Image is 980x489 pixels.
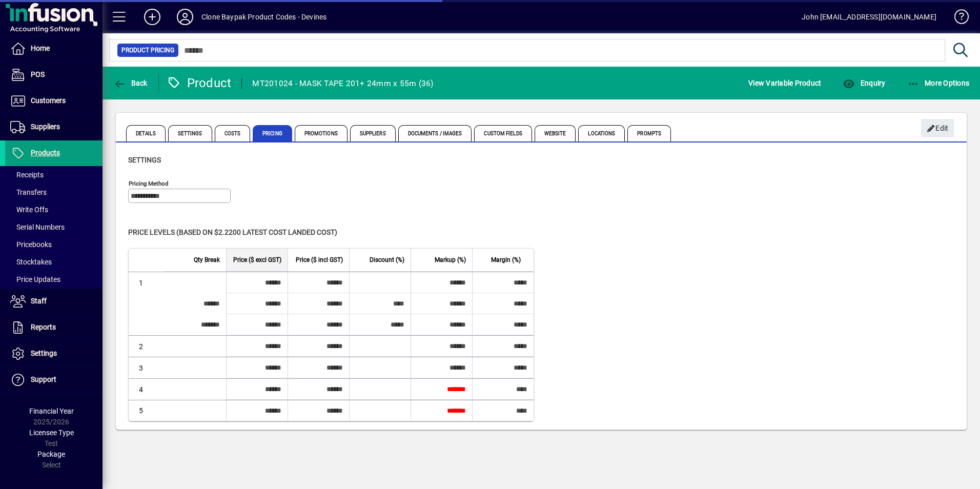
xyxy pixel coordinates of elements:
[129,180,169,187] mat-label: Pricing method
[927,120,949,137] span: Edit
[29,407,74,415] span: Financial Year
[201,9,326,25] div: Clone Baypak Product Codes - Devines
[474,125,532,141] span: Custom Fields
[5,341,103,366] a: Settings
[5,367,103,393] a: Support
[10,171,44,179] span: Receipts
[10,275,60,283] span: Price Updates
[746,74,824,92] button: View Variable Product
[370,254,404,266] span: Discount (%)
[5,62,103,88] a: POS
[103,74,159,92] app-page-header-button: Back
[10,223,65,231] span: Serial Numbers
[10,188,47,196] span: Transfers
[129,378,165,400] td: 4
[31,349,57,357] span: Settings
[253,125,292,141] span: Pricing
[194,254,220,266] span: Qty Break
[128,228,337,236] span: Price levels (based on $2.2200 Latest cost landed cost)
[5,114,103,140] a: Suppliers
[129,335,165,357] td: 2
[31,297,47,305] span: Staff
[129,400,165,421] td: 5
[5,201,103,218] a: Write Offs
[121,45,174,55] span: Product Pricing
[31,123,60,131] span: Suppliers
[5,236,103,253] a: Pricebooks
[905,74,972,92] button: More Options
[31,70,45,78] span: POS
[31,149,60,157] span: Products
[129,272,165,293] td: 1
[111,74,150,92] button: Back
[5,218,103,236] a: Serial Numbers
[10,258,52,266] span: Stocktakes
[31,44,50,52] span: Home
[136,8,169,26] button: Add
[295,125,348,141] span: Promotions
[578,125,625,141] span: Locations
[5,289,103,314] a: Staff
[350,125,396,141] span: Suppliers
[113,79,148,87] span: Back
[169,8,201,26] button: Profile
[5,88,103,114] a: Customers
[843,79,885,87] span: Enquiry
[126,125,166,141] span: Details
[252,75,433,92] div: MT201024 - MASK TAPE 201+ 24mm x 55m (36)
[10,206,48,214] span: Write Offs
[840,74,888,92] button: Enquiry
[491,254,521,266] span: Margin (%)
[947,2,967,35] a: Knowledge Base
[907,79,970,87] span: More Options
[215,125,251,141] span: Costs
[296,254,343,266] span: Price ($ incl GST)
[31,323,56,331] span: Reports
[5,271,103,288] a: Price Updates
[233,254,281,266] span: Price ($ excl GST)
[31,96,66,105] span: Customers
[398,125,472,141] span: Documents / Images
[5,184,103,201] a: Transfers
[168,125,212,141] span: Settings
[37,450,65,458] span: Package
[31,375,56,383] span: Support
[748,75,821,91] span: View Variable Product
[29,429,74,437] span: Licensee Type
[128,156,161,164] span: Settings
[435,254,466,266] span: Markup (%)
[627,125,671,141] span: Prompts
[10,240,52,249] span: Pricebooks
[535,125,576,141] span: Website
[5,36,103,62] a: Home
[5,253,103,271] a: Stocktakes
[921,119,954,137] button: Edit
[129,357,165,378] td: 3
[802,9,936,25] div: John [EMAIL_ADDRESS][DOMAIN_NAME]
[5,166,103,184] a: Receipts
[167,75,232,91] div: Product
[5,315,103,340] a: Reports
